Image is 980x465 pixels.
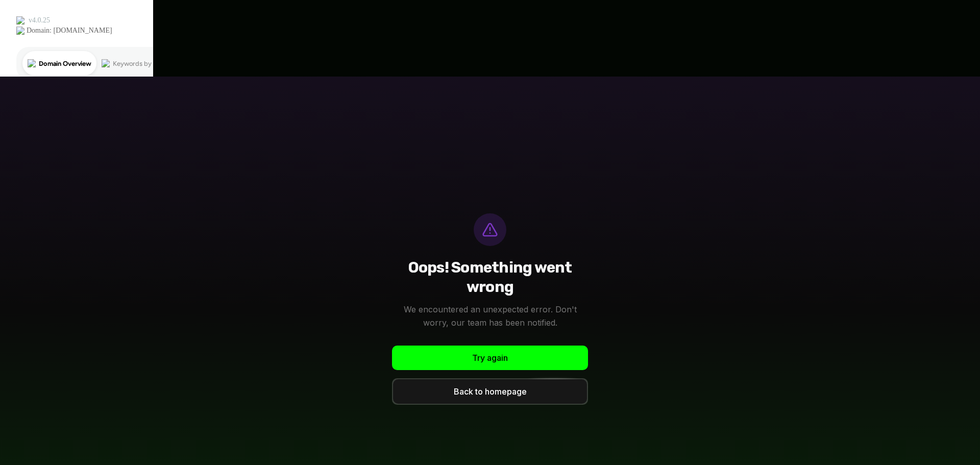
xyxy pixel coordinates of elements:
[29,16,50,25] div: v 4.0.25
[113,60,172,67] div: Keywords by Traffic
[28,59,36,67] img: tab_domain_overview_orange.svg
[392,258,588,297] h1: Oops! Something went wrong
[392,378,588,405] button: Back to homepage
[392,303,588,329] p: We encountered an unexpected error. Don't worry, our team has been notified.
[102,59,110,67] img: tab_keywords_by_traffic_grey.svg
[27,27,112,35] div: Domain: [DOMAIN_NAME]
[392,346,588,370] button: Try again
[39,60,91,67] div: Domain Overview
[16,16,24,25] img: logo_orange.svg
[393,379,587,404] div: Back to homepage
[16,27,24,35] img: website_grey.svg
